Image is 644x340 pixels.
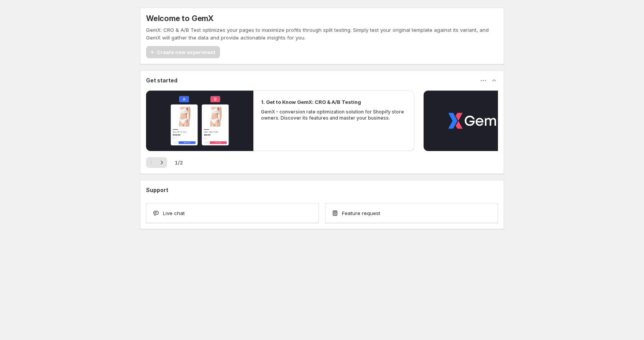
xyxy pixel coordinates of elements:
[146,186,168,194] h3: Support
[342,209,380,217] span: Feature request
[146,26,498,41] p: GemX: CRO & A/B Test optimizes your pages to maximize profits through split testing. Simply test ...
[146,14,214,23] h5: Welcome to GemX
[261,98,361,106] h2: 1. Get to Know GemX: CRO & A/B Testing
[163,209,185,217] span: Live chat
[175,159,183,166] span: 1 / 2
[146,77,177,84] h3: Get started
[261,109,407,121] p: GemX - conversion rate optimization solution for Shopify store owners. Discover its features and ...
